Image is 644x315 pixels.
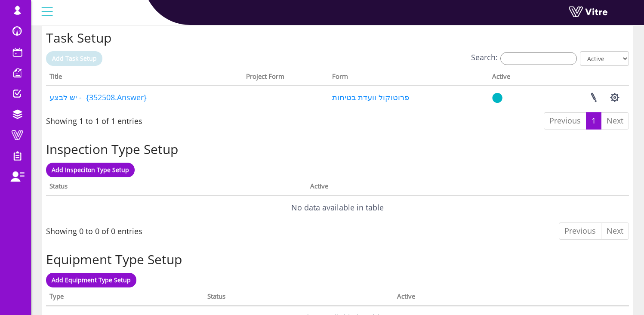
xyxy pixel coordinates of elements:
a: Add Task Setup [46,51,102,66]
a: יש לבצע - {352508.Answer} [49,92,147,102]
input: Search: [500,52,577,65]
th: Status [46,179,307,196]
h2: Task Setup [46,31,629,45]
a: Add Inspeciton Type Setup [46,163,135,177]
span: Add Inspeciton Type Setup [52,166,129,174]
td: No data available in table [46,196,629,219]
th: Form [329,70,489,86]
th: Project Form [243,70,329,86]
th: Active [307,179,559,196]
a: פרוטוקול וועדת בטיחות [332,92,409,102]
a: 1 [586,112,601,130]
th: Title [46,70,243,86]
span: Add Equipment Type Setup [52,276,131,284]
th: Active [489,70,536,86]
th: Type [46,290,204,306]
img: yes [492,93,502,103]
label: Search: [471,51,577,65]
th: Active [394,290,578,306]
th: Status [204,290,394,306]
h2: Inspection Type Setup [46,142,629,156]
div: Showing 0 to 0 of 0 entries [46,222,142,237]
span: Add Task Setup [52,54,97,62]
div: Showing 1 to 1 of 1 entries [46,111,142,127]
h2: Equipment Type Setup [46,252,629,266]
a: Add Equipment Type Setup [46,273,136,287]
